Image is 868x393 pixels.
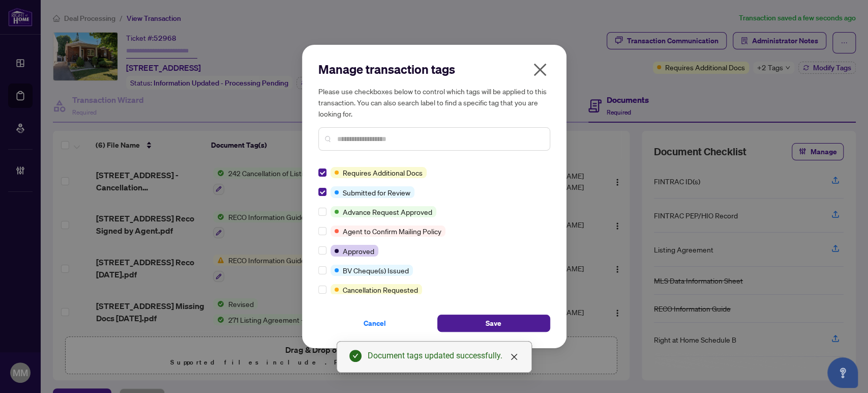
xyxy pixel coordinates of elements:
[437,315,550,332] button: Save
[532,62,548,78] span: close
[364,315,386,331] span: Cancel
[827,357,858,388] button: Open asap
[349,350,362,362] span: check-circle
[343,167,423,178] span: Requires Additional Docs
[343,245,374,257] span: Approved
[343,226,441,237] span: Agent to Confirm Mailing Policy
[343,187,410,198] span: Submitted for Review
[510,353,518,361] span: close
[318,86,550,119] h5: Please use checkboxes below to control which tags will be applied to this transaction. You can al...
[486,315,501,331] span: Save
[318,315,431,332] button: Cancel
[343,284,418,295] span: Cancellation Requested
[343,265,409,276] span: BV Cheque(s) Issued
[343,206,432,217] span: Advance Request Approved
[508,351,520,362] a: Close
[318,61,550,77] h2: Manage transaction tags
[368,350,519,362] div: Document tags updated successfully.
